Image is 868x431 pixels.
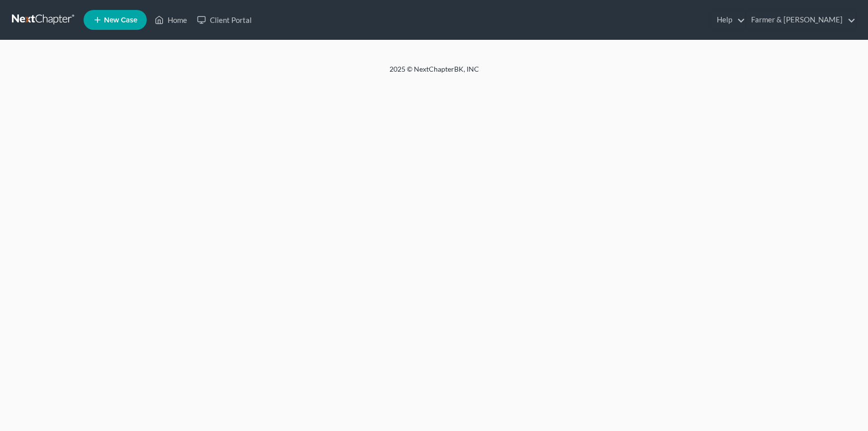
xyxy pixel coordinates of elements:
[84,10,147,30] new-legal-case-button: New Case
[746,11,856,29] a: Farmer & [PERSON_NAME]
[192,11,257,29] a: Client Portal
[712,11,745,29] a: Help
[151,64,718,82] div: 2025 © NextChapterBK, INC
[150,11,192,29] a: Home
